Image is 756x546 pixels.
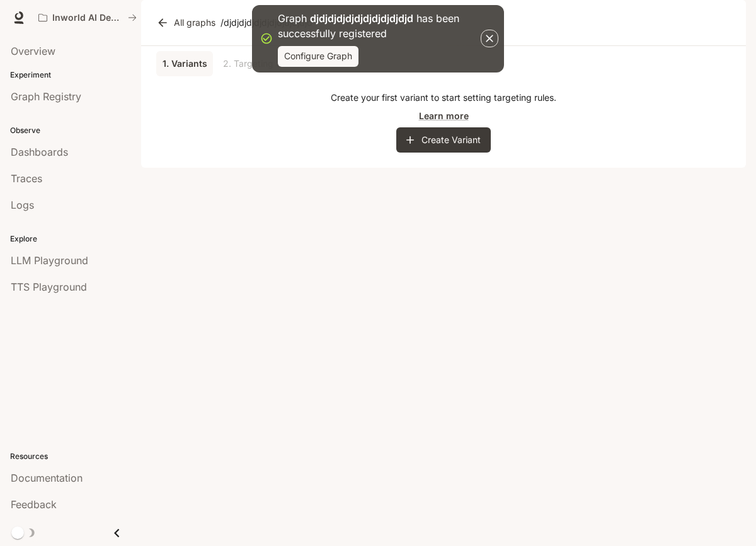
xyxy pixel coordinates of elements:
p: Graph has been successfully registered [278,11,478,41]
p: Create your first variant to start setting targeting rules. [331,91,556,104]
a: All graphs [154,10,220,35]
button: Configure Graph [278,46,358,67]
button: All workspaces [33,5,142,30]
p: / djdjdjdjdjdjdjdjdjdjdjd [220,16,312,29]
p: Inworld AI Demos [52,13,123,23]
a: Learn more [419,109,469,122]
div: lab API tabs example [156,51,731,76]
a: 1. Variants [156,51,213,76]
p: djdjdjdjdjdjdjdjdjdjdjd [310,12,413,25]
button: Create Variant [396,127,491,153]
